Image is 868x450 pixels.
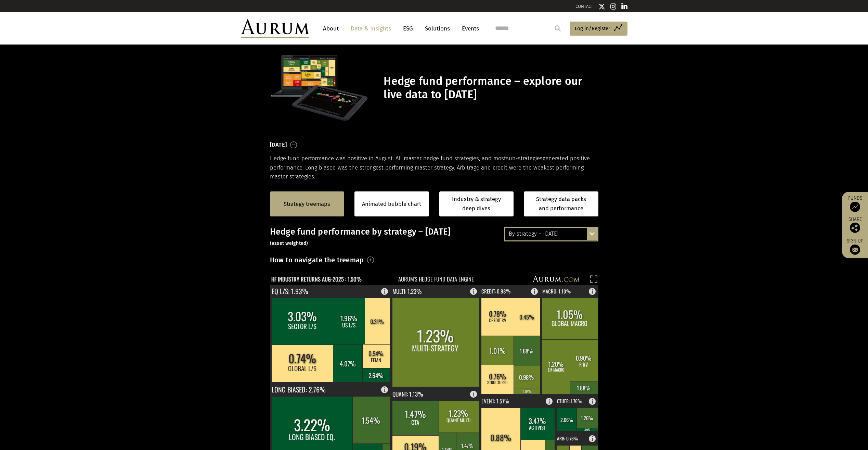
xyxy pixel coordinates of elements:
[845,217,865,233] div: Share
[362,200,421,209] a: Animated bubble chart
[845,195,865,212] a: Funds
[270,254,364,266] h3: How to navigate the treemap
[621,3,627,10] img: Linkedin icon
[524,191,598,216] a: Strategy data packs and performance
[505,228,597,240] div: By strategy – [DATE]
[270,227,598,247] h3: Hedge fund performance by strategy – [DATE]
[575,24,610,33] span: Log in/Register
[270,154,598,181] p: Hedge fund performance was positive in August. All master hedge fund strategies, and most generat...
[270,140,287,150] h3: [DATE]
[270,240,308,246] small: (asset weighted)
[551,22,565,35] input: Submit
[400,22,416,35] a: ESG
[850,223,860,233] img: Share this post
[458,22,479,35] a: Events
[506,155,543,162] span: sub-strategies
[575,4,593,9] a: CONTACT
[850,245,860,255] img: Sign up to our newsletter
[241,19,309,38] img: Aurum
[845,238,865,255] a: Sign up
[384,75,596,101] h1: Hedge fund performance – explore our live data to [DATE]
[320,22,342,35] a: About
[284,200,330,209] a: Strategy treemaps
[850,202,860,212] img: Access Funds
[598,3,605,10] img: Twitter icon
[439,191,514,216] a: Industry & strategy deep dives
[610,3,617,10] img: Instagram icon
[422,22,453,35] a: Solutions
[347,22,394,35] a: Data & Insights
[570,22,627,36] a: Log in/Register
